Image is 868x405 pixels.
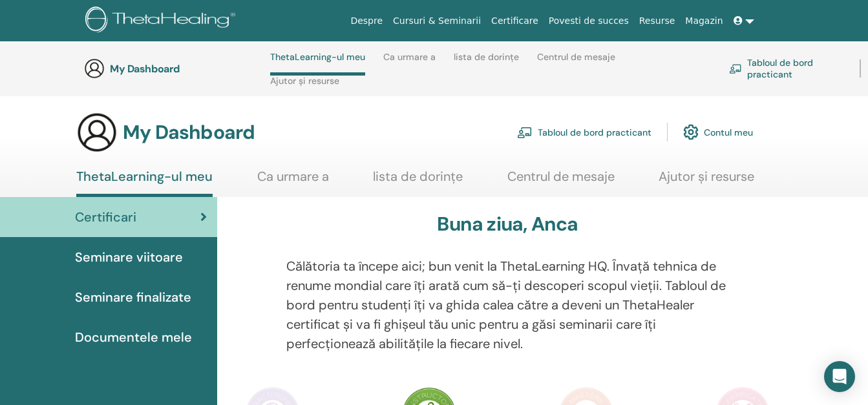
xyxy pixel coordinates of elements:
[683,121,699,143] img: cog.svg
[110,63,239,75] h3: My Dashboard
[270,76,339,96] a: Ajutor și resurse
[388,9,486,33] a: Cursuri & Seminarii
[75,207,136,227] span: Certificari
[123,121,255,144] h3: My Dashboard
[437,213,578,236] h3: Buna ziua, Anca
[270,52,365,76] a: ThetaLearning-ul meu
[729,64,742,74] img: chalkboard-teacher.svg
[517,127,533,138] img: chalkboard-teacher.svg
[659,169,754,194] a: Ajutor și resurse
[634,9,681,33] a: Resurse
[75,247,183,267] span: Seminare viitoare
[75,327,192,347] span: Documentele mele
[680,9,728,33] a: Magazin
[85,6,240,36] img: logo.png
[544,9,634,33] a: Povesti de succes
[257,169,329,194] a: Ca urmare a
[507,169,615,194] a: Centrul de mesaje
[76,112,118,153] img: generic-user-icon.jpg
[537,52,615,72] a: Centrul de mesaje
[373,169,463,194] a: lista de dorințe
[345,9,388,33] a: Despre
[286,256,728,353] p: Călătoria ta începe aici; bun venit la ThetaLearning HQ. Învață tehnica de renume mondial care îț...
[729,54,844,83] a: Tabloul de bord practicant
[683,118,753,146] a: Contul meu
[383,52,436,72] a: Ca urmare a
[75,287,191,307] span: Seminare finalizate
[824,361,855,392] div: Open Intercom Messenger
[76,169,213,197] a: ThetaLearning-ul meu
[84,58,105,79] img: generic-user-icon.jpg
[454,52,519,72] a: lista de dorințe
[486,9,544,33] a: Certificare
[517,118,651,146] a: Tabloul de bord practicant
